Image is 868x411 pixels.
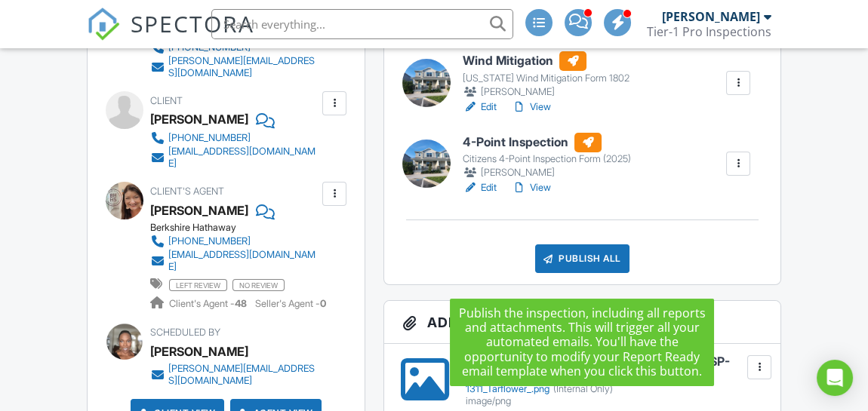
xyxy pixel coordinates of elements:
a: Roof Permit Info- Initial: [DATE]| Permit # INSP-004113-2024 - Final: UNK 1311_Tarflower_.png(Int... [466,355,762,407]
a: View [512,100,551,115]
h6: Wind Mitigation [463,51,629,71]
a: Edit [463,100,497,115]
div: Berkshire Hathaway [150,222,331,234]
div: Tier-1 Pro Inspections [647,24,771,39]
h3: Additional Documents [384,301,780,344]
strong: 0 [320,298,326,309]
div: [PERSON_NAME] [150,108,248,130]
div: [EMAIL_ADDRESS][DOMAIN_NAME] [168,146,319,170]
a: View [512,180,551,195]
div: [PHONE_NUMBER] [168,235,251,247]
div: [EMAIL_ADDRESS][DOMAIN_NAME] [168,249,319,273]
span: no review [232,279,285,291]
a: Wind Mitigation [US_STATE] Wind Mitigation Form 1802 [PERSON_NAME] [463,51,629,100]
span: Client [150,95,183,106]
h6: 4-Point Inspection [463,133,631,152]
div: [US_STATE] Wind Mitigation Form 1802 [463,72,629,84]
a: 4-Point Inspection Citizens 4-Point Inspection Form (2025) [PERSON_NAME] [463,133,631,181]
div: New [626,310,682,334]
div: [PERSON_NAME] [150,199,248,222]
a: [PHONE_NUMBER] [150,234,319,249]
div: image/png [466,395,762,407]
div: [PERSON_NAME][EMAIL_ADDRESS][DOMAIN_NAME] [168,55,319,79]
span: Seller's Agent - [255,298,326,309]
div: 1311_Tarflower_.png [466,383,762,395]
input: Search everything... [211,9,513,39]
span: Client's Agent [150,186,224,197]
a: [PERSON_NAME][EMAIL_ADDRESS][DOMAIN_NAME] [150,363,319,387]
a: [PERSON_NAME][EMAIL_ADDRESS][DOMAIN_NAME] [150,55,319,79]
a: Edit [463,180,497,195]
span: left review [169,279,227,291]
span: SPECTORA [131,8,254,39]
span: (Internal Only) [553,383,613,394]
a: [EMAIL_ADDRESS][DOMAIN_NAME] [150,146,319,170]
div: Open Intercom Messenger [817,360,853,396]
div: [PERSON_NAME] [463,165,631,180]
strong: 48 [235,298,247,309]
a: [EMAIL_ADDRESS][DOMAIN_NAME] [150,249,319,273]
div: Publish All [535,244,629,273]
a: SPECTORA [87,20,254,52]
div: [PERSON_NAME] [662,9,760,24]
div: [PERSON_NAME] [150,340,248,363]
div: Citizens 4-Point Inspection Form (2025) [463,153,631,165]
div: [PERSON_NAME] [463,84,629,100]
h6: Roof Permit Info- Initial: [DATE]| Permit # INSP-004113-2024 - Final: UNK [466,355,762,382]
a: [PHONE_NUMBER] [150,130,319,146]
div: [PERSON_NAME][EMAIL_ADDRESS][DOMAIN_NAME] [168,363,319,387]
span: Scheduled By [150,327,220,338]
div: [PHONE_NUMBER] [168,132,251,144]
span: Client's Agent - [169,298,249,309]
img: The Best Home Inspection Software - Spectora [87,8,120,41]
